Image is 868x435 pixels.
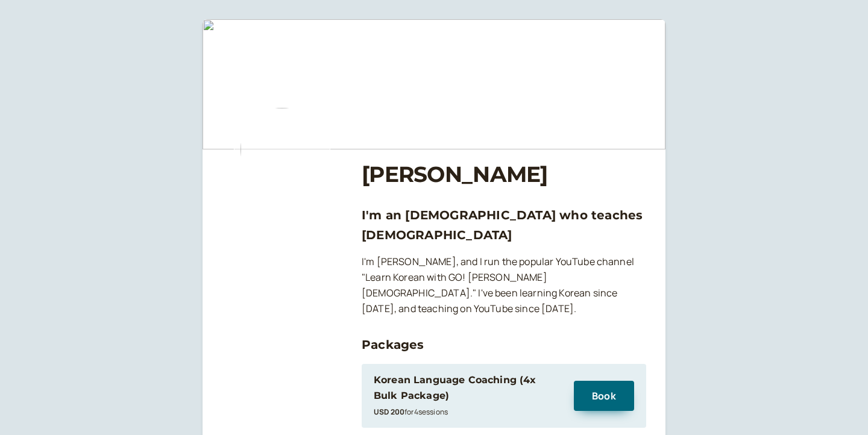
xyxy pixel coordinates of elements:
[574,381,634,411] button: Book
[362,254,646,317] p: I'm [PERSON_NAME], and I run the popular YouTube channel "Learn Korean with GO! [PERSON_NAME][DEM...
[362,335,646,354] h3: Packages
[374,407,448,417] small: for 4 session s
[362,161,646,187] h1: [PERSON_NAME]
[362,205,646,245] h3: I'm an [DEMOGRAPHIC_DATA] who teaches [DEMOGRAPHIC_DATA]
[374,372,562,419] div: Korean Language Coaching (4x Bulk Package)USD 200for4sessions
[374,372,562,404] div: Korean Language Coaching (4x Bulk Package)
[374,407,404,417] b: USD 200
